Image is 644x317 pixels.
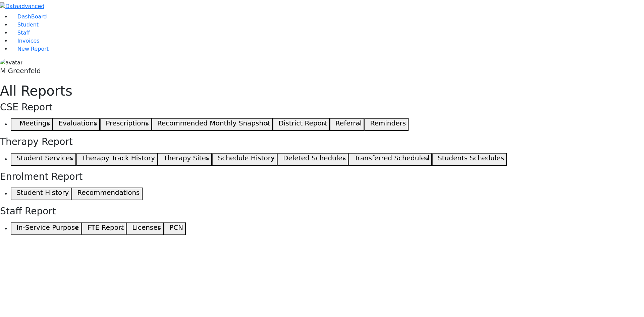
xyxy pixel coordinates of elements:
[11,222,82,235] button: In-Service Purpose
[19,119,50,127] h5: Meetings
[212,153,277,166] button: Schedule History
[157,119,270,127] h5: Recommended Monthly Snapshot
[132,223,161,231] h5: Licenses
[17,13,47,20] span: DashBoard
[126,222,164,235] button: Licenses
[218,154,275,162] h5: Schedule History
[11,46,49,52] a: New Report
[16,154,73,162] h5: Student Services
[11,13,47,20] a: DashBoard
[11,21,39,28] a: Student
[16,223,79,231] h5: In-Service Purpose
[354,154,429,162] h5: Transferred Scheduled
[277,153,348,166] button: Deleted Schedules
[87,223,124,231] h5: FTE Report
[76,153,158,166] button: Therapy Track History
[77,189,140,197] h5: Recommendations
[283,154,346,162] h5: Deleted Schedules
[364,118,409,131] button: Reminders
[273,118,330,131] button: District Report
[348,153,432,166] button: Transferred Scheduled
[11,188,71,200] button: Student History
[11,38,40,44] a: Invoices
[58,119,97,127] h5: Evaluations
[16,189,69,197] h5: Student History
[278,119,327,127] h5: District Report
[17,30,30,36] span: Staff
[335,119,362,127] h5: Referral
[17,21,39,28] span: Student
[82,154,155,162] h5: Therapy Track History
[438,154,504,162] h5: Students Schedules
[158,153,212,166] button: Therapy Sites
[71,188,142,200] button: Recommendations
[17,38,40,44] span: Invoices
[152,118,273,131] button: Recommended Monthly Snapshot
[82,222,126,235] button: FTE Report
[164,222,186,235] button: PCN
[330,118,365,131] button: Referral
[11,153,76,166] button: Student Services
[169,223,183,231] h5: PCN
[370,119,406,127] h5: Reminders
[100,118,151,131] button: Prescriptions
[432,153,507,166] button: Students Schedules
[11,118,53,131] button: Meetings
[17,46,49,52] span: New Report
[106,119,149,127] h5: Prescriptions
[11,30,30,36] a: Staff
[163,154,209,162] h5: Therapy Sites
[53,118,100,131] button: Evaluations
